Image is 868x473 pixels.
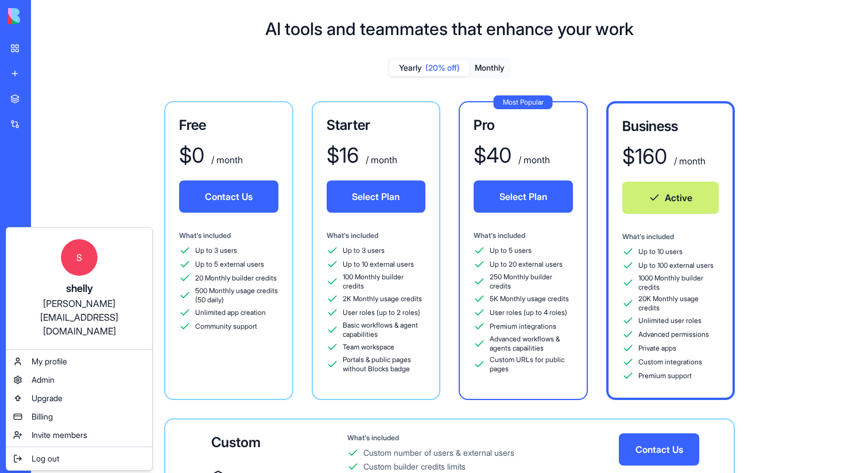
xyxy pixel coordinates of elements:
[32,429,87,441] span: Invite members
[9,371,150,389] a: Admin
[9,352,150,371] a: My profile
[32,393,63,404] span: Upgrade
[61,239,98,276] span: S
[18,280,141,297] div: shelly
[9,407,150,426] a: Billing
[9,426,150,444] a: Invite members
[9,389,150,407] a: Upgrade
[32,453,59,464] span: Log out
[18,297,141,338] div: [PERSON_NAME][EMAIL_ADDRESS][DOMAIN_NAME]
[32,411,53,422] span: Billing
[32,374,55,386] span: Admin
[32,356,67,367] span: My profile
[9,230,150,347] a: Sshelly[PERSON_NAME][EMAIL_ADDRESS][DOMAIN_NAME]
